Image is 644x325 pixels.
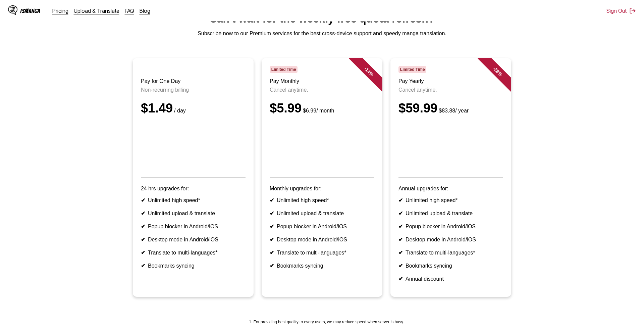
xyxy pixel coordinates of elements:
[398,211,403,216] b: ✔
[5,31,639,37] p: Subscribe now to our Premium services for the best cross-device support and speedy manga translat...
[270,87,374,93] p: Cancel anytime.
[141,210,246,217] li: Unlimited upload & translate
[141,237,145,242] b: ✔
[140,7,150,14] a: Blog
[270,211,274,216] b: ✔
[398,224,403,229] b: ✔
[270,66,298,73] span: Limited Time
[141,263,145,269] b: ✔
[141,263,246,269] li: Bookmarks syncing
[270,223,374,230] li: Popup blocker in Android/iOS
[398,276,403,282] b: ✔
[173,108,186,113] small: / day
[270,263,374,269] li: Bookmarks syncing
[8,5,17,15] img: IsManga Logo
[270,197,274,203] b: ✔
[74,7,119,14] a: Upload & Translate
[270,224,274,229] b: ✔
[270,197,374,203] li: Unlimited high speed*
[270,101,374,115] div: $5.99
[141,211,145,216] b: ✔
[141,197,246,203] li: Unlimited high speed*
[141,101,246,115] div: $1.49
[398,263,403,269] b: ✔
[398,186,503,192] p: Annual upgrades for:
[478,51,518,92] div: - 28 %
[270,249,374,256] li: Translate to multi-languages*
[606,7,636,14] button: Sign Out
[270,263,274,269] b: ✔
[398,237,403,242] b: ✔
[141,124,246,168] iframe: PayPal
[141,186,246,192] p: 24 hrs upgrades for:
[439,108,455,113] s: $83.88
[398,223,503,230] li: Popup blocker in Android/iOS
[270,186,374,192] p: Monthly upgrades for:
[398,101,503,115] div: $59.99
[52,7,68,14] a: Pricing
[398,87,503,93] p: Cancel anytime.
[141,197,145,203] b: ✔
[270,210,374,217] li: Unlimited upload & translate
[20,8,40,14] div: IsManga
[398,124,503,168] iframe: PayPal
[141,223,246,230] li: Popup blocker in Android/iOS
[398,249,503,256] li: Translate to multi-languages*
[398,210,503,217] li: Unlimited upload & translate
[398,250,403,256] b: ✔
[141,249,246,256] li: Translate to multi-languages*
[398,197,403,203] b: ✔
[437,108,469,113] small: / year
[349,51,389,92] div: - 14 %
[398,236,503,243] li: Desktop mode in Android/iOS
[270,78,374,84] h3: Pay Monthly
[141,250,145,256] b: ✔
[270,124,374,168] iframe: PayPal
[125,7,134,14] a: FAQ
[141,236,246,243] li: Desktop mode in Android/iOS
[629,7,636,14] img: Sign out
[8,5,52,16] a: IsManga LogoIsManga
[398,78,503,84] h3: Pay Yearly
[141,224,145,229] b: ✔
[270,250,274,256] b: ✔
[303,108,316,113] s: $6.99
[302,108,334,113] small: / month
[270,237,274,242] b: ✔
[141,78,246,84] h3: Pay for One Day
[141,87,246,93] p: Non-recurring billing
[398,263,503,269] li: Bookmarks syncing
[398,66,426,73] span: Limited Time
[398,276,503,282] li: Annual discount
[398,197,503,203] li: Unlimited high speed*
[270,236,374,243] li: Desktop mode in Android/iOS
[254,320,404,324] li: For providing best quality to every users, we may reduce speed when server is busy.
